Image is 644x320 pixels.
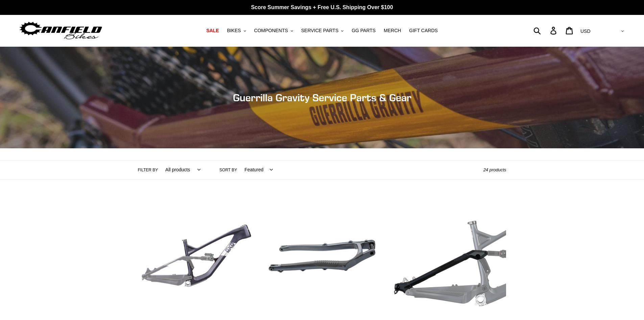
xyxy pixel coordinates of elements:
button: SERVICE PARTS [298,26,347,35]
a: SALE [203,26,222,35]
span: COMPONENTS [254,28,288,34]
img: Canfield Bikes [19,20,103,41]
input: Search [537,23,554,38]
span: GIFT CARDS [409,28,438,34]
span: MERCH [384,28,401,34]
span: SALE [206,28,219,34]
a: MERCH [380,26,404,35]
label: Sort by [219,167,237,173]
button: BIKES [223,26,249,35]
label: Filter by [138,167,158,173]
span: Guerrilla Gravity Service Parts & Gear [233,91,411,104]
span: 24 products [483,167,506,172]
span: SERVICE PARTS [301,28,338,34]
span: GG PARTS [352,28,376,34]
a: GG PARTS [348,26,379,35]
a: GIFT CARDS [406,26,441,35]
span: BIKES [227,28,241,34]
button: COMPONENTS [251,26,296,35]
